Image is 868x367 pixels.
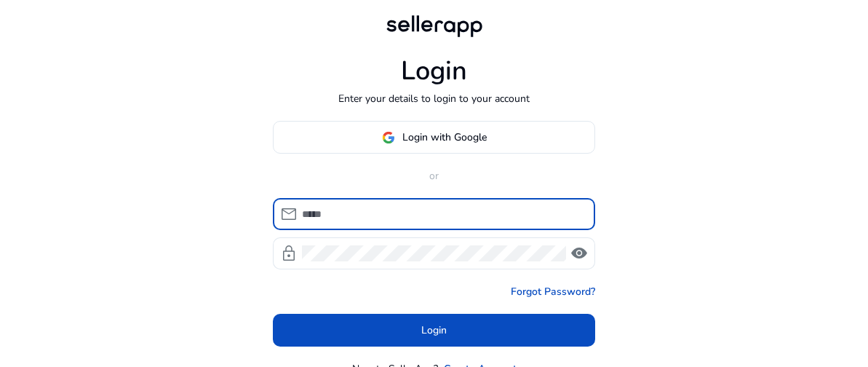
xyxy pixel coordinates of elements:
span: lock [280,245,298,262]
span: Login with Google [402,130,487,145]
img: google-logo.svg [382,131,395,144]
a: Forgot Password? [511,284,595,299]
span: Login [421,323,447,338]
p: or [273,168,595,183]
h1: Login [401,55,467,87]
span: visibility [570,245,588,262]
button: Login with Google [273,121,595,154]
span: mail [280,205,298,223]
button: Login [273,314,595,347]
p: Enter your details to login to your account [338,91,530,106]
